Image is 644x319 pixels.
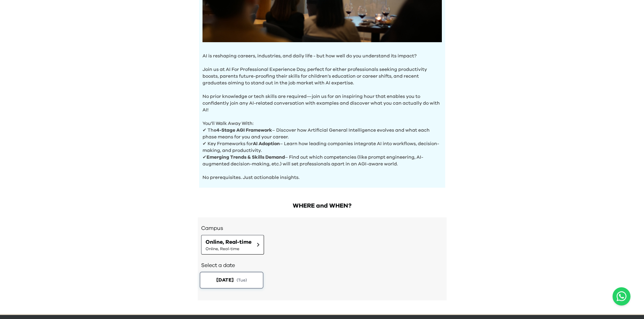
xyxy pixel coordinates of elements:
[236,277,246,283] span: ( Tue )
[207,155,285,160] b: Emerging Trends & Skills Demand
[202,53,442,59] p: AI is reshaping careers, industries, and daily life - but how well do you understand its impact?
[202,86,442,113] p: No prior knowledge or tech skills are required—join us for an inspiring hour that enables you to ...
[201,261,443,269] h2: Select a date
[216,128,272,133] b: 4-Stage AGI Framework
[198,201,447,211] h2: WHERE and WHEN?
[202,113,442,127] p: You'll Walk Away With:
[201,224,443,232] h3: Campus
[613,287,630,305] a: Chat with us on WhatsApp
[202,154,442,167] p: ✔ – Find out which competencies (like prompt engineering, AI-augmented decision-making, etc.) wil...
[202,127,442,140] p: ✔ The – Discover how Artificial General Intelligence evolves and what each phase means for you an...
[202,140,442,154] p: ✔ Key Frameworks for – Learn how leading companies integrate AI into workflows, decision-making, ...
[613,287,630,305] button: Open WhatsApp chat
[202,59,442,86] p: Join us at AI For Professional Experience Day, perfect for either professionals seeking productiv...
[206,246,252,251] span: Online, Real-time
[206,238,252,246] span: Online, Real-time
[253,141,280,146] b: AI Adoption
[216,276,233,284] span: [DATE]
[199,272,263,289] button: [DATE](Tue)
[202,167,442,181] p: No prerequisites. Just actionable insights.
[201,235,264,255] button: Online, Real-timeOnline, Real-time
